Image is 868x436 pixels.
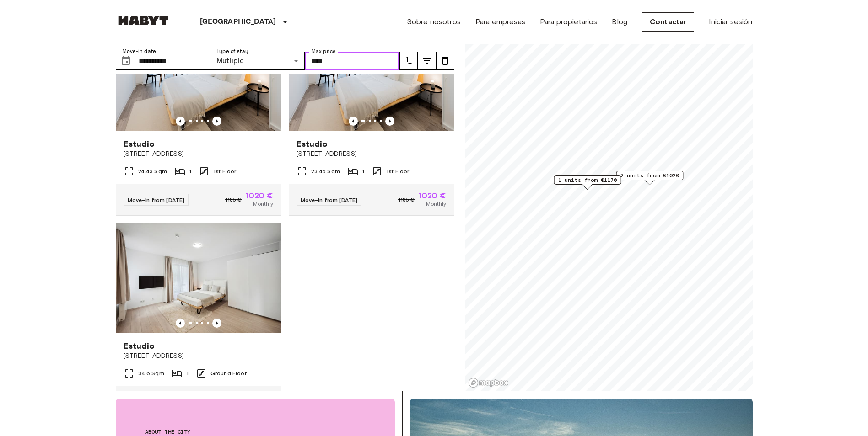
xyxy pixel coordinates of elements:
button: tune [436,52,454,70]
img: Marketing picture of unit DE-04-070-002-01 [116,223,281,333]
a: Marketing picture of unit DE-04-001-014-01HPrevious imagePrevious imageEstudio[STREET_ADDRESS]23.... [289,21,454,216]
a: Blog [612,16,627,27]
label: Move-in date [122,48,156,55]
span: 1020 € [246,191,274,200]
button: tune [418,52,436,70]
p: [GEOGRAPHIC_DATA] [200,16,276,27]
span: Monthly [253,200,273,208]
a: Para empresas [475,16,525,27]
button: Previous image [385,117,394,126]
a: Marketing picture of unit DE-04-070-002-01Previous imagePrevious imageEstudio[STREET_ADDRESS]34.6... [116,223,281,418]
span: Monthly [426,200,446,208]
span: 1st Floor [213,167,236,175]
a: Para propietarios [540,16,598,27]
span: 24.43 Sqm [138,167,167,175]
span: 1 units from €1170 [558,176,617,184]
span: Estudio [124,138,155,149]
div: Map marker [616,171,683,185]
span: 23.45 Sqm [311,167,340,175]
span: 1 [189,167,191,175]
button: Choose date, selected date is 1 Nov 2025 [117,52,135,70]
span: Move-in from [DATE] [301,197,358,203]
a: Contactar [642,12,694,32]
span: 1 [186,369,189,378]
span: 1st Floor [386,167,409,175]
a: Sobre nosotros [407,16,461,27]
img: Marketing picture of unit DE-04-001-014-01H [289,21,454,131]
span: 2 units from €1020 [620,171,679,180]
button: tune [399,52,418,70]
span: Ground Floor [210,369,247,378]
button: Previous image [212,117,221,126]
span: [STREET_ADDRESS] [297,149,447,159]
img: Marketing picture of unit DE-04-001-015-01H [116,21,281,131]
span: Estudio [297,138,328,149]
span: [STREET_ADDRESS] [124,149,274,159]
span: 1135 € [398,196,415,204]
label: Max price [311,48,336,55]
span: 1020 € [419,191,447,200]
a: Marketing picture of unit DE-04-001-015-01HPrevious imagePrevious imageEstudio[STREET_ADDRESS]24.... [116,21,281,216]
span: 1135 € [225,196,242,204]
div: Map marker [554,175,621,190]
span: Estudio [124,340,155,351]
button: Previous image [176,117,185,126]
span: [STREET_ADDRESS] [124,351,274,361]
button: Previous image [349,117,358,126]
span: Move-in from [DATE] [128,197,185,203]
button: Previous image [176,319,185,328]
label: Type of stay [216,48,248,55]
a: Mapbox logo [468,378,508,388]
a: Iniciar sesión [709,16,752,27]
img: Habyt [116,16,171,25]
span: About the city [145,428,366,436]
span: 34.6 Sqm [138,369,164,378]
span: 1 [362,167,364,175]
button: Previous image [212,319,221,328]
div: Mutliple [210,52,305,70]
